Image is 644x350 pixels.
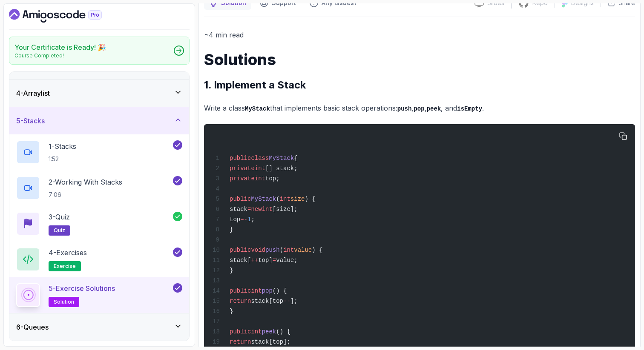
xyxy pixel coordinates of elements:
span: int [251,328,262,335]
span: () { [273,287,287,294]
span: private [230,165,255,172]
button: 6-Queues [9,313,189,341]
span: int [280,196,290,202]
p: 7:06 [49,191,122,199]
span: stack[top]; [251,339,290,345]
button: 2-Working With Stacks7:06 [16,176,182,200]
span: - [244,216,247,223]
span: void [251,247,265,253]
span: quiz [54,227,65,234]
p: 2 - Working With Stacks [49,177,122,187]
button: 5-Stacks [9,107,189,134]
code: peek [427,105,441,112]
span: public [230,247,251,253]
span: ( [276,196,279,202]
span: top; [265,175,280,182]
h3: 6 - Queues [16,322,49,332]
span: } [230,226,233,233]
p: 1:52 [49,155,76,163]
span: () { [276,328,290,335]
span: int [255,175,265,182]
span: ) { [312,247,322,253]
span: ; [251,216,254,223]
span: stack[ [230,257,251,264]
button: 4-Exercisesexercise [16,248,182,271]
button: 4-Arraylist [9,80,189,107]
span: stack[top [251,298,283,304]
span: top [230,216,240,223]
p: 5 - Exercise Solutions [49,283,115,293]
span: public [230,287,251,294]
p: Course Completed! [14,52,106,59]
span: } [230,308,233,315]
span: [] stack; [265,165,298,172]
span: peek [262,328,276,335]
span: [size]; [273,206,298,213]
span: public [230,328,251,335]
p: 3 - Quiz [49,212,70,222]
span: = [273,257,276,264]
code: pop [414,105,424,112]
span: value [294,247,312,253]
span: new [251,206,262,213]
span: return [230,298,251,304]
span: = [240,216,244,223]
code: isEmpty [457,105,482,112]
span: { [294,155,297,162]
p: ~4 min read [204,29,635,41]
span: ( [280,247,283,253]
span: } [230,267,233,274]
span: pop [262,287,273,294]
span: 1 [247,216,251,223]
span: public [230,155,251,162]
a: Dashboard [9,9,121,23]
span: ++ [251,257,258,264]
span: int [251,287,262,294]
span: MyStack [269,155,294,162]
button: 5-Exercise Solutionssolution [16,283,182,307]
h2: 1. Implement a Stack [204,78,635,92]
code: MyStack [245,105,270,112]
span: private [230,175,255,182]
a: Your Certificate is Ready! 🎉Course Completed! [9,37,190,65]
h3: 5 - Stacks [16,116,45,126]
span: top] [258,257,273,264]
span: stack [230,206,247,213]
span: -- [283,298,290,304]
p: 4 - Exercises [49,248,87,258]
span: ]; [290,298,298,304]
button: 3-Quizquiz [16,212,182,236]
span: return [230,339,251,345]
p: 1 - Stacks [49,141,76,151]
span: push [265,247,280,253]
span: value; [276,257,297,264]
span: size [290,196,305,202]
h2: Your Certificate is Ready! 🎉 [14,42,106,52]
button: 1-Stacks1:52 [16,140,182,164]
span: = [247,206,251,213]
span: solution [54,299,74,305]
span: ) { [305,196,315,202]
code: push [397,105,412,112]
span: public [230,196,251,202]
span: exercise [54,263,76,270]
span: class [251,155,269,162]
span: int [262,206,273,213]
span: int [255,165,265,172]
h3: 4 - Arraylist [16,88,50,98]
h1: Solutions [204,51,635,68]
span: MyStack [251,196,276,202]
p: Write a class that implements basic stack operations: , , , and . [204,102,635,114]
span: int [283,247,294,253]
